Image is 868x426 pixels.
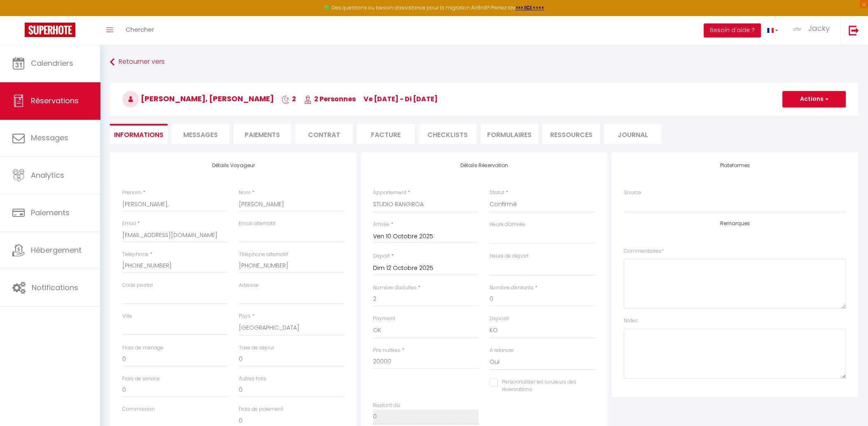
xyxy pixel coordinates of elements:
a: Chercher [119,16,160,45]
img: logout [849,25,859,35]
span: Réservations [31,95,79,106]
a: Retourner vers [110,55,858,70]
label: Ville [122,312,132,320]
label: Email [122,220,136,228]
span: Hébergement [31,245,82,255]
label: Autres frais [239,375,266,383]
span: Messages [31,133,68,143]
li: CHECKLISTS [419,124,476,144]
h4: Détails Voyageur [122,163,344,168]
label: Deposit [490,315,509,323]
li: Informations [110,124,168,144]
label: Frais de ménage [122,344,163,352]
label: Restant dû [373,402,400,410]
label: Téléphone [122,251,149,258]
span: [PERSON_NAME], [PERSON_NAME] [122,93,274,104]
label: Nombre d'adultes [373,284,417,292]
label: Source [624,189,641,197]
span: ve [DATE] - di [DATE] [364,94,438,104]
li: Facture [357,124,415,144]
li: Paiements [233,124,291,144]
label: Heure de départ [490,252,529,260]
li: FORMULAIRES [481,124,538,144]
label: Frais de paiement [239,405,283,413]
span: Messages [183,130,218,140]
label: Prénom [122,189,142,197]
span: 2 [282,94,296,104]
label: Nombre d'enfants [490,284,534,292]
img: ... [791,25,803,32]
label: Heure d'arrivée [490,221,525,228]
span: Chercher [126,25,154,34]
label: A relancer [490,347,514,354]
label: Notes [624,317,638,325]
label: Appartement [373,189,406,197]
img: Super Booking [25,23,75,37]
label: Adresse [239,282,259,289]
h4: Remarques [624,221,846,226]
h4: Détails Réservation [373,163,595,168]
span: Analytics [31,170,64,180]
li: Journal [604,124,662,144]
button: Besoin d'aide ? [704,23,761,37]
label: Payment [373,315,395,323]
label: Pays [239,312,251,320]
label: Téléphone alternatif [239,251,288,258]
label: Taxe de séjour [239,344,274,352]
label: Nom [239,189,251,197]
label: Départ [373,252,390,260]
label: Email alternatif [239,220,275,228]
span: 2 Personnes [304,94,356,104]
h4: Plateformes [624,163,846,168]
a: ... Jacky [784,16,840,45]
label: Frais de service [122,375,160,383]
span: Calendriers [31,58,73,68]
span: Paiements [31,207,70,218]
li: Ressources [542,124,600,144]
span: Notifications [32,282,78,293]
label: Code postal [122,282,153,289]
span: Jacky [808,23,830,33]
label: Commentaires [624,247,664,255]
label: Statut [490,189,504,197]
li: Contrat [295,124,353,144]
label: Commission [122,405,155,413]
label: Prix nuitées [373,347,401,354]
a: >>> ICI <<<< [516,4,544,11]
label: Arrivée [373,221,390,228]
button: Actions [782,91,846,107]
